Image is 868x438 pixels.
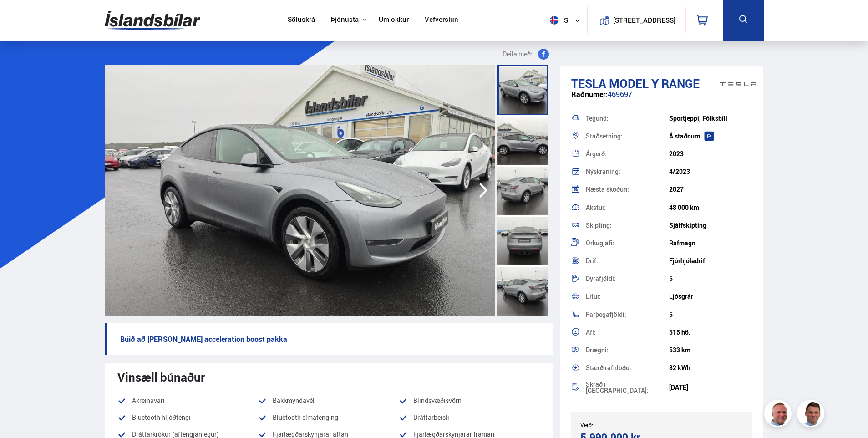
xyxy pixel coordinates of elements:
[399,395,539,406] li: Blindsvæðisvörn
[586,365,669,371] div: Stærð rafhlöðu:
[669,364,752,372] div: 82 kWh
[586,329,669,336] div: Afl:
[503,49,533,60] span: Deila með:
[258,395,399,406] li: Bakkmyndavél
[550,16,558,25] img: svg+xml;base64,PHN2ZyB4bWxucz0iaHR0cDovL3d3dy53My5vcmcvMjAwMC9zdmciIHdpZHRoPSI1MTIiIGhlaWdodD0iNT...
[798,401,826,428] img: FbJEzSuNWCJXmdc-.webp
[586,151,669,157] div: Árgerð:
[669,346,752,354] div: 533 km
[571,89,608,99] span: Raðnúmer:
[580,422,662,428] div: Verð:
[669,311,752,318] div: 5
[669,275,752,282] div: 5
[586,133,669,139] div: Staðsetning:
[586,275,669,282] div: Dyrafjöldi:
[586,347,669,353] div: Drægni:
[586,186,669,193] div: Næsta skoðun:
[586,222,669,229] div: Skipting:
[586,293,669,300] div: Litur:
[399,412,539,423] li: Dráttarbeisli
[105,65,495,316] img: 3718374.jpeg
[117,412,258,423] li: Bluetooth hljóðtengi
[592,7,680,33] a: [STREET_ADDRESS]
[586,381,669,394] div: Skráð í [GEOGRAPHIC_DATA]:
[669,222,752,229] div: Sjálfskipting
[669,115,752,122] div: Sportjeppi, Fólksbíll
[669,329,752,336] div: 515 hö.
[571,75,606,92] span: Tesla
[586,240,669,246] div: Orkugjafi:
[669,257,752,265] div: Fjórhjóladrif
[669,186,752,193] div: 2027
[617,16,672,24] button: [STREET_ADDRESS]
[669,293,752,300] div: Ljósgrár
[499,49,553,60] button: Deila með:
[258,412,399,423] li: Bluetooth símatenging
[379,15,409,25] a: Um okkur
[720,70,756,98] img: brand logo
[117,395,258,406] li: Akreinavari
[609,75,700,92] span: Model Y RANGE
[586,204,669,211] div: Akstur:
[766,401,793,428] img: siFngHWaQ9KaOqBr.png
[586,115,669,122] div: Tegund:
[669,132,752,140] div: Á staðnum
[546,7,587,34] button: is
[669,204,752,211] div: 48 000 km.
[425,15,458,25] a: Vefverslun
[669,239,752,247] div: Rafmagn
[288,15,315,25] a: Söluskrá
[571,90,753,108] div: 469697
[586,258,669,264] div: Drif:
[669,168,752,175] div: 4/2023
[105,323,553,355] p: Búið að [PERSON_NAME] acceleration boost pakka
[105,5,200,35] img: G0Ugv5HjCgRt.svg
[669,150,752,158] div: 2023
[586,168,669,175] div: Nýskráning:
[117,370,540,384] div: Vinsæll búnaður
[331,15,359,24] button: Þjónusta
[669,384,752,391] div: [DATE]
[7,4,35,31] button: Opna LiveChat spjallviðmót
[586,311,669,318] div: Farþegafjöldi:
[546,16,569,25] span: is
